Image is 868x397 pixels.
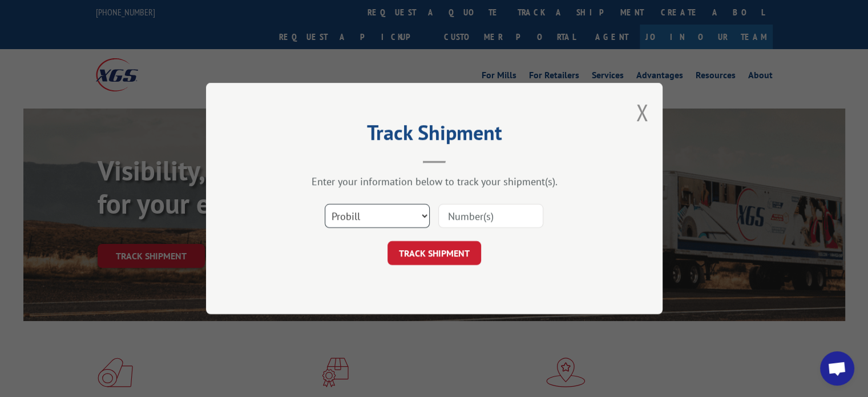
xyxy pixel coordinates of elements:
[263,175,605,188] div: Enter your information below to track your shipment(s).
[820,351,854,386] div: Open chat
[438,204,543,228] input: Number(s)
[387,241,481,265] button: TRACK SHIPMENT
[636,97,648,127] button: Close modal
[263,125,605,146] h2: Track Shipment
